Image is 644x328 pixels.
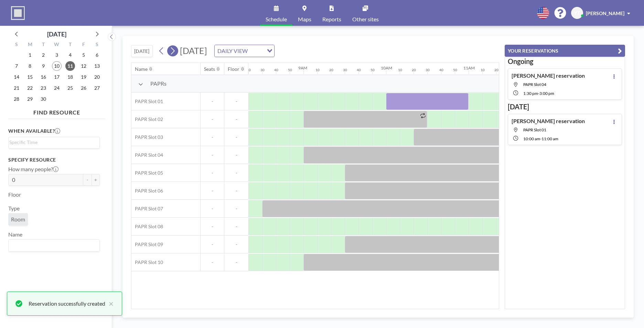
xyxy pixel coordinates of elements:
[135,66,148,72] div: Name
[8,205,20,212] label: Type
[224,241,248,248] span: -
[224,170,248,176] span: -
[453,68,457,72] div: 50
[8,166,58,173] label: How many people?
[412,68,416,72] div: 20
[9,240,99,251] div: Search for option
[65,72,75,82] span: Thursday, September 18, 2025
[65,83,75,93] span: Thursday, September 25, 2025
[12,72,21,82] span: Sunday, September 14, 2025
[274,68,278,72] div: 40
[201,98,224,105] span: -
[25,83,35,93] span: Monday, September 22, 2025
[77,41,90,50] div: F
[224,98,248,105] span: -
[357,68,361,72] div: 40
[494,68,498,72] div: 20
[298,17,311,22] span: Maps
[9,241,96,250] input: Search for option
[63,41,77,50] div: T
[224,259,248,265] span: -
[131,241,163,248] span: PAPR Slot 09
[9,137,99,147] div: Search for option
[298,65,307,70] div: 9AM
[131,98,163,105] span: PAPR Slot 01
[8,106,105,116] h4: FIND RESOURCE
[65,61,75,71] span: Thursday, September 11, 2025
[224,116,248,122] span: -
[25,94,35,104] span: Monday, September 29, 2025
[23,41,37,50] div: M
[371,68,375,72] div: 50
[224,206,248,212] span: -
[131,188,163,194] span: PAPR Slot 06
[39,50,48,60] span: Tuesday, September 2, 2025
[288,68,292,72] div: 50
[25,61,35,71] span: Monday, September 8, 2025
[10,41,23,50] div: S
[224,223,248,230] span: -
[92,50,102,60] span: Saturday, September 6, 2025
[201,134,224,140] span: -
[79,72,88,82] span: Friday, September 19, 2025
[11,216,25,223] span: Room
[131,259,163,265] span: PAPR Slot 10
[9,139,96,146] input: Search for option
[201,170,224,176] span: -
[131,206,163,212] span: PAPR Slot 07
[201,223,224,230] span: -
[37,41,50,50] div: T
[439,68,443,72] div: 40
[52,83,62,93] span: Wednesday, September 24, 2025
[52,61,62,71] span: Wednesday, September 10, 2025
[8,191,21,198] label: Floor
[250,46,263,55] input: Search for option
[92,83,102,93] span: Saturday, September 27, 2025
[8,157,100,163] h3: Specify resource
[266,17,287,22] span: Schedule
[12,83,21,93] span: Sunday, September 21, 2025
[131,45,153,57] button: [DATE]
[201,206,224,212] span: -
[508,57,622,66] h3: Ongoing
[523,91,538,96] span: 1:30 PM
[540,136,541,141] span: -
[90,41,104,50] div: S
[39,83,48,93] span: Tuesday, September 23, 2025
[131,223,163,230] span: PAPR Slot 08
[352,17,379,22] span: Other sites
[224,152,248,158] span: -
[224,134,248,140] span: -
[539,91,554,96] span: 3:00 PM
[201,188,224,194] span: -
[50,41,64,50] div: W
[12,61,21,71] span: Sunday, September 7, 2025
[204,66,215,72] div: Seats
[201,116,224,122] span: -
[79,50,88,60] span: Friday, September 5, 2025
[201,241,224,248] span: -
[398,68,402,72] div: 10
[315,68,320,72] div: 10
[11,6,25,20] img: organization-logo
[12,94,21,104] span: Sunday, September 28, 2025
[65,50,75,60] span: Thursday, September 4, 2025
[25,72,35,82] span: Monday, September 15, 2025
[463,65,475,70] div: 11AM
[512,118,585,124] h4: [PERSON_NAME] reservation
[541,136,558,141] span: 11:00 AM
[586,10,624,16] span: [PERSON_NAME]
[39,94,48,104] span: Tuesday, September 30, 2025
[47,29,66,39] div: [DATE]
[29,299,105,308] div: Reservation successfully created
[25,50,35,60] span: Monday, September 1, 2025
[523,136,540,141] span: 10:00 AM
[322,17,341,22] span: Reports
[216,46,249,55] span: DAILY VIEW
[201,259,224,265] span: -
[131,134,163,140] span: PAPR Slot 03
[329,68,333,72] div: 20
[215,45,274,57] div: Search for option
[83,174,92,186] button: -
[426,68,430,72] div: 30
